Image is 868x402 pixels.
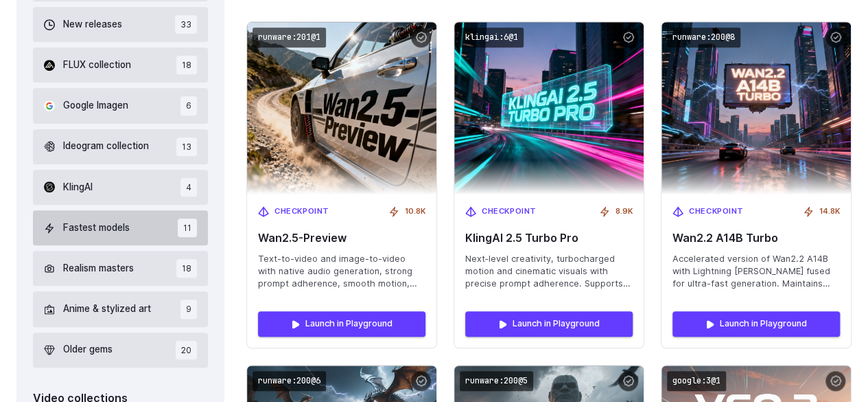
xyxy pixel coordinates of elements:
[33,210,208,245] button: Fastest models 11
[661,22,851,194] img: Wan2.2 A14B Turbo
[33,129,208,164] button: Ideogram collection 13
[63,17,122,32] span: New releases
[63,261,134,276] span: Realism masters
[253,27,326,47] code: runware:201@1
[405,205,425,218] span: 10.8K
[465,232,633,245] span: KlingAI 2.5 Turbo Pro
[482,205,537,218] span: Checkpoint
[176,259,197,278] span: 18
[460,371,533,391] code: runware:200@5
[176,341,197,359] span: 20
[465,253,633,290] span: Next‑level creativity, turbocharged motion and cinematic visuals with precise prompt adherence. S...
[672,311,840,336] a: Launch in Playground
[667,371,726,391] code: google:3@1
[615,205,633,218] span: 8.9K
[274,205,329,218] span: Checkpoint
[258,311,425,336] a: Launch in Playground
[454,22,644,194] img: KlingAI 2.5 Turbo Pro
[33,251,208,286] button: Realism masters 18
[178,219,197,237] span: 11
[33,7,208,42] button: New releases 33
[672,232,840,245] span: Wan2.2 A14B Turbo
[63,58,131,73] span: FLUX collection
[819,205,840,218] span: 14.8K
[63,98,128,113] span: Google Imagen
[63,302,151,317] span: Anime & stylized art
[63,180,93,195] span: KlingAI
[33,291,208,326] button: Anime & stylized art 9
[175,15,197,34] span: 33
[176,137,197,156] span: 13
[672,253,840,290] span: Accelerated version of Wan2.2 A14B with Lightning [PERSON_NAME] fused for ultra-fast generation. ...
[63,139,149,154] span: Ideogram collection
[689,205,744,218] span: Checkpoint
[465,311,633,336] a: Launch in Playground
[33,88,208,123] button: Google Imagen 6
[253,371,326,391] code: runware:200@6
[247,22,436,194] img: Wan2.5-Preview
[63,221,130,236] span: Fastest models
[460,27,524,47] code: klingai:6@1
[258,232,425,245] span: Wan2.5-Preview
[258,253,425,290] span: Text-to-video and image-to-video with native audio generation, strong prompt adherence, smooth mo...
[180,300,197,318] span: 9
[180,178,197,197] span: 4
[33,47,208,82] button: FLUX collection 18
[667,27,740,47] code: runware:200@8
[180,96,197,115] span: 6
[33,170,208,205] button: KlingAI 4
[176,56,197,74] span: 18
[33,333,208,368] button: Older gems 20
[63,342,113,357] span: Older gems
